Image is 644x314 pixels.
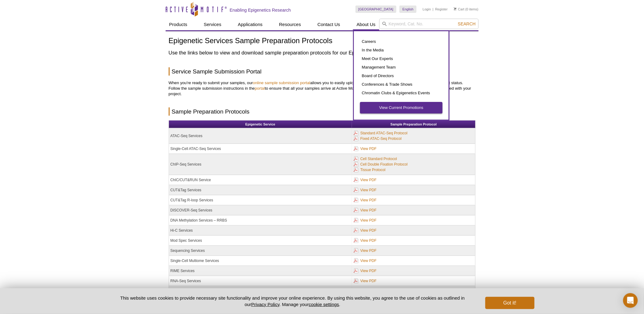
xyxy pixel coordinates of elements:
td: Single-Cell and Single-Nucleus RNA-Seq Services [169,286,352,296]
a: Cart [454,7,465,11]
a: View PDF [354,227,377,234]
a: View PDF [354,187,377,193]
td: ChIC/CUT&RUN Service [169,175,352,185]
a: View PDF [354,267,377,274]
a: View PDF [354,288,377,294]
td: Sequencing Services [169,246,352,256]
a: View PDF [354,145,377,152]
a: Meet Our Experts [360,54,443,63]
td: ChIP-Seq Services [169,154,352,175]
a: Fixed ATAC-Seq Protocol [354,135,402,142]
td: RIME Services [169,266,352,276]
a: Resources [275,19,305,30]
h2: Enabling Epigenetics Research [230,7,291,13]
a: View PDF [354,197,377,204]
a: View PDF [354,207,377,214]
td: Single-Cell Multiome Services [169,256,352,266]
a: View PDF [354,217,377,224]
a: Services [200,19,225,30]
td: RNA-Seq Services [169,276,352,286]
button: cookie settings [309,302,339,307]
td: CUT&Tag R-loop Services [169,195,352,205]
a: View PDF [354,247,377,254]
a: online sample submission portal [253,80,310,85]
button: Search [456,21,477,27]
span: Search [458,21,476,26]
li: | [433,6,434,13]
a: Careers [360,37,443,46]
li: (0 items) [454,6,479,13]
a: Tissue Protocol [354,166,385,173]
a: Board of Directors [360,72,443,80]
th: Sample Preparation Protocol [352,121,475,128]
h2: Service Sample Submission Portal [169,67,476,76]
a: Chromatin Clubs & Epigenetics Events [360,89,443,97]
a: Privacy Policy [251,302,279,307]
a: portal [255,86,265,91]
a: Products [166,19,191,30]
th: Epigenetic Service [169,121,352,128]
button: Got it! [485,297,534,309]
td: CUT&Tag Services [169,185,352,195]
a: View Current Promotions [360,102,443,114]
td: Single-Cell ATAC-Seq Services [169,144,352,154]
a: View PDF [354,237,377,244]
p: This website uses cookies to provide necessary site functionality and improve your online experie... [110,295,476,308]
td: Hi-C Services [169,226,352,236]
a: Cell Double Fixation Protocol [354,161,408,168]
img: Your Cart [454,7,457,10]
a: In the Media [360,46,443,54]
a: Register [435,7,448,11]
a: View PDF [354,177,377,183]
a: Contact Us [314,19,344,30]
a: Management Team [360,63,443,72]
td: DISCOVER-Seq Services [169,205,352,215]
a: About Us [353,19,379,30]
a: Cell Standard Protocol [354,155,397,162]
p: When you're ready to submit your samples, our allows you to easily upload your service project sa... [169,80,476,97]
a: Conferences & Trade Shows [360,80,443,89]
a: View PDF [354,278,377,284]
a: English [399,6,417,13]
a: View PDF [354,257,377,264]
h2: Use the links below to view and download sample preparation protocols for our Epigenetic Services. [169,49,476,57]
h2: Sample Preparation Protocols [169,107,476,116]
input: Keyword, Cat. No. [379,19,479,29]
td: ATAC-Seq Services [169,128,352,144]
div: Open Intercom Messenger [623,293,638,308]
a: Applications [234,19,266,30]
td: DNA Methylation Services – RRBS [169,215,352,226]
a: Standard ATAC-Seq Protocol [354,130,407,136]
a: [GEOGRAPHIC_DATA] [355,6,397,13]
a: Login [423,7,431,11]
td: Mod Spec Services [169,236,352,246]
h1: Epigenetic Services Sample Preparation Protocols [169,37,476,46]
